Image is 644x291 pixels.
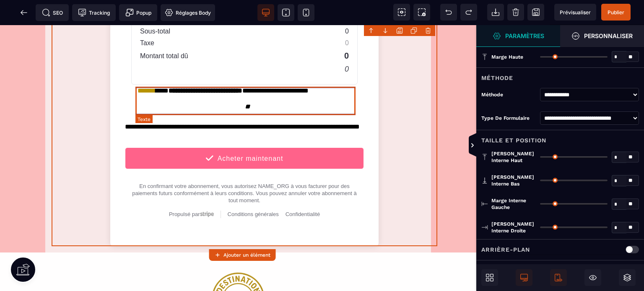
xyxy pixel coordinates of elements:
div: Méthode [476,67,644,83]
button: Acheter maintenant [125,122,364,144]
div: Type de formulaire [481,114,536,122]
span: Retour [16,4,32,21]
span: Ouvrir les calques [619,269,636,286]
span: Enregistrer le contenu [601,4,631,21]
button: Ajouter un élément [209,249,275,261]
span: Afficher le mobile [550,269,567,286]
span: Masquer le bloc [584,269,601,286]
span: [PERSON_NAME] interne bas [491,174,536,187]
span: Défaire [440,4,457,21]
span: Tracking [78,8,110,17]
span: Métadata SEO [36,4,69,21]
span: Voir mobile [298,4,314,21]
span: Ouvrir le gestionnaire de styles [476,25,560,47]
strong: Ajouter un élément [223,252,270,258]
span: Voir tablette [278,4,294,21]
span: Propulsé par [169,186,200,192]
span: SEO [42,8,63,17]
text: 0 [345,3,349,10]
text: 0 [345,40,349,49]
span: Enregistrer [527,4,544,21]
a: Confidentialité [286,186,320,192]
span: Voir les composants [393,4,410,21]
span: Marge interne gauche [491,197,536,211]
strong: Paramètres [505,33,544,39]
span: Créer une alerte modale [119,4,157,21]
span: Publier [608,9,624,15]
text: Taxe [140,14,154,22]
p: Arrière-plan [481,245,530,255]
span: Voir bureau [257,4,274,21]
a: Propulsé par [169,186,214,193]
span: Popup [125,8,151,17]
span: Ouvrir les blocs [481,269,498,286]
span: Code de suivi [72,4,116,21]
span: Ouvrir le gestionnaire de styles [560,25,644,47]
text: 0 [344,26,349,36]
text: Montant total dû [140,27,188,35]
span: Prévisualiser [560,9,591,15]
span: Réglages Body [165,8,211,17]
span: [PERSON_NAME] interne haut [491,150,536,164]
div: Méthode [481,90,536,99]
span: Aperçu [554,4,596,21]
span: Afficher les vues [476,133,485,158]
text: 0 [345,14,349,22]
span: Nettoyage [507,4,524,21]
span: Marge haute [491,54,523,60]
strong: Personnaliser [584,33,633,39]
span: Rétablir [460,4,477,21]
span: Afficher le desktop [516,269,532,286]
div: En confirmant votre abonnement, vous autorisez NAME_ORG à vous facturer pour des paiements futurs... [125,157,364,179]
div: Taille et position [476,130,644,145]
span: Favicon [161,4,215,21]
text: Sous-total [140,3,170,10]
span: [PERSON_NAME] interne droite [491,221,536,234]
span: Capture d'écran [413,4,430,21]
a: Conditions générales [228,186,279,192]
span: Importer [487,4,504,21]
